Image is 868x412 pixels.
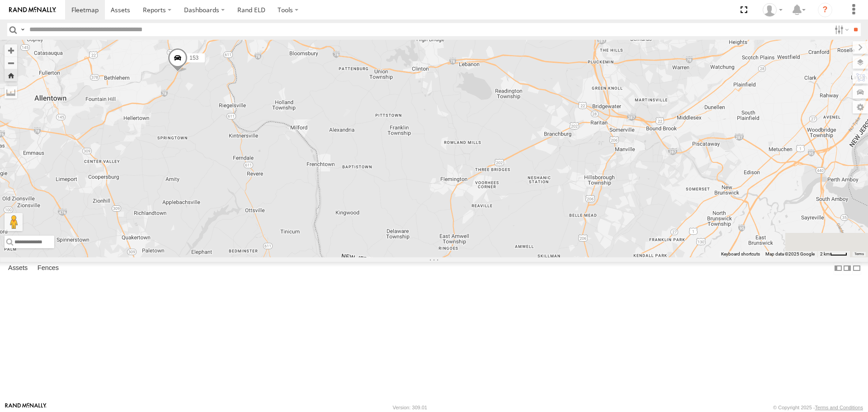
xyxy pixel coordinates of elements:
[5,44,17,57] button: Zoom in
[854,252,864,256] a: Terms (opens in new tab)
[773,405,863,410] div: © Copyright 2025 -
[5,403,47,412] a: Visit our Website
[765,251,815,256] span: Map data ©2025 Google
[189,55,198,62] span: 153
[9,7,56,13] img: rand-logo.svg
[817,251,850,257] button: Map Scale: 2 km per 34 pixels
[853,101,868,114] label: Map Settings
[831,23,850,36] label: Search Filter Options
[393,405,427,410] div: Version: 309.01
[721,251,760,257] button: Keyboard shortcuts
[5,86,17,99] label: Measure
[820,251,830,256] span: 2 km
[33,262,63,275] label: Fences
[5,57,17,69] button: Zoom out
[4,262,32,275] label: Assets
[5,69,17,81] button: Zoom Home
[5,213,23,231] button: Drag Pegman onto the map to open Street View
[818,3,832,17] i: ?
[759,3,786,17] div: Matthew Trout
[815,405,863,410] a: Terms and Conditions
[834,262,843,275] label: Dock Summary Table to the Left
[852,262,861,275] label: Hide Summary Table
[843,262,852,275] label: Dock Summary Table to the Right
[19,23,26,36] label: Search Query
